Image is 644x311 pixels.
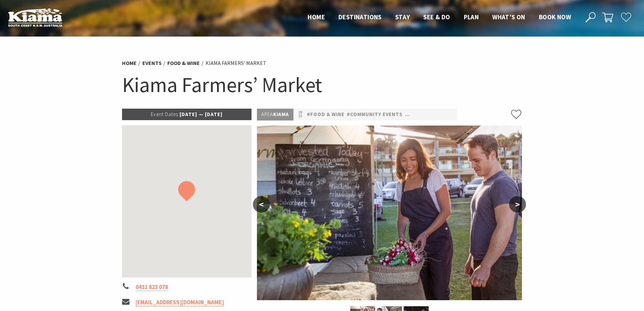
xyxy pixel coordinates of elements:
[509,196,526,213] button: >
[136,283,168,291] a: 0431 823 078
[395,13,410,21] span: Stay
[307,110,344,119] a: #Food & Wine
[167,60,200,67] a: Food & Wine
[122,60,137,67] a: Home
[142,60,162,67] a: Events
[423,13,450,21] span: See & Do
[257,109,293,120] p: Kiama
[8,8,62,27] img: Kiama Logo
[492,13,525,21] span: What’s On
[338,13,382,21] span: Destinations
[405,110,452,119] a: #Family Friendly
[261,111,273,117] span: Area
[206,59,266,68] li: Kiama Farmers’ Market
[136,298,224,306] a: [EMAIL_ADDRESS][DOMAIN_NAME]
[308,13,325,21] span: Home
[151,111,180,117] span: Event Dates:
[301,12,578,23] nav: Main Menu
[122,109,252,120] p: [DATE] — [DATE]
[122,71,522,98] h1: Kiama Farmers’ Market
[253,196,270,213] button: <
[464,13,479,21] span: Plan
[347,110,403,119] a: #Community Events
[257,126,522,300] img: Kiama-Farmers-Market-Credit-DNSW
[539,13,571,21] span: Book now
[454,110,482,119] a: #Markets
